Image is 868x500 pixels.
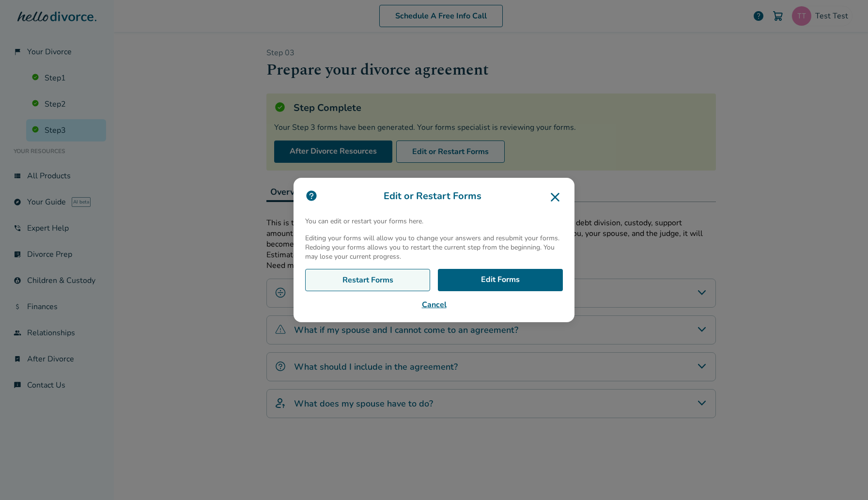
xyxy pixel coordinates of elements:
a: Edit Forms [438,269,563,291]
p: You can edit or restart your forms here. [305,217,563,226]
a: Restart Forms [305,269,430,291]
h3: Edit or Restart Forms [305,189,563,205]
iframe: Chat Widget [820,453,868,500]
img: icon [305,189,318,202]
p: Editing your forms will allow you to change your answers and resubmit your forms. Redoing your fo... [305,234,563,261]
button: Cancel [305,299,563,311]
